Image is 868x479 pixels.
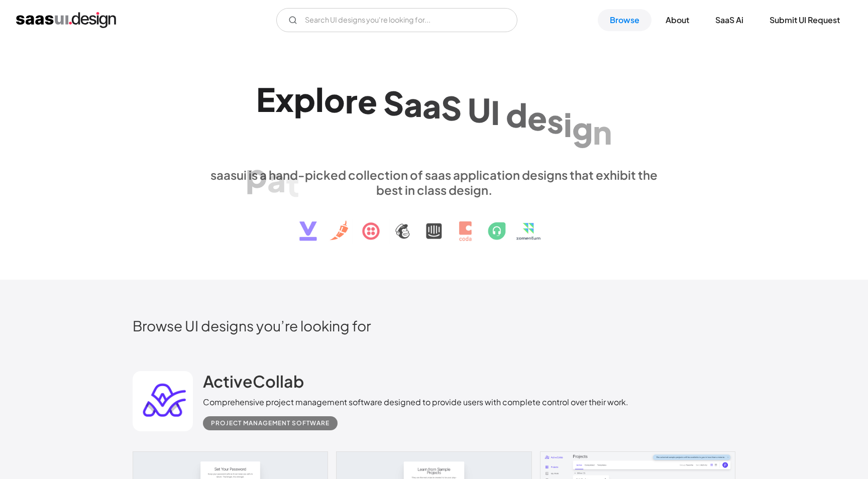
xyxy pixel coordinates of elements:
div: S [383,83,404,122]
div: p [294,80,315,118]
div: x [275,80,294,118]
div: a [422,86,441,125]
div: Project Management Software [211,417,330,429]
a: Browse [598,9,652,31]
div: g [572,109,593,148]
a: home [16,12,116,28]
div: n [593,113,612,152]
div: t [286,165,299,203]
div: U [468,90,491,129]
div: saasui is a hand-picked collection of saas application designs that exhibit the best in class des... [203,167,665,197]
h1: Explore SaaS UI design patterns & interactions. [203,80,665,157]
a: SaaS Ai [703,9,755,31]
div: e [527,98,547,137]
a: ActiveCollab [203,371,304,396]
div: Comprehensive project management software designed to provide users with complete control over th... [203,396,628,408]
div: i [564,105,572,144]
a: Submit UI Request [757,9,852,31]
form: Email Form [276,8,517,32]
input: Search UI designs you're looking for... [276,8,517,32]
a: About [654,9,701,31]
div: a [267,160,286,199]
h2: ActiveCollab [203,371,304,391]
div: p [246,156,267,194]
div: e [358,82,377,121]
div: S [441,88,462,127]
div: r [345,81,358,120]
div: d [506,95,527,134]
div: a [404,85,422,124]
div: o [324,80,345,119]
div: s [547,102,564,141]
div: I [491,93,500,132]
img: text, icon, saas logo [282,197,586,250]
h2: Browse UI designs you’re looking for [133,317,735,334]
div: E [256,80,275,118]
div: l [315,80,324,119]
